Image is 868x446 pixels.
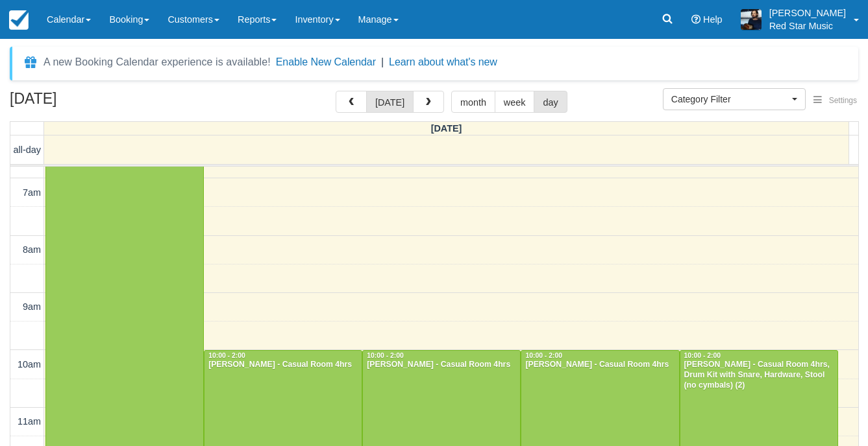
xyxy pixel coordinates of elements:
button: week [495,91,535,113]
span: Help [703,14,723,25]
span: [DATE] [431,123,462,134]
button: Category Filter [663,88,806,110]
span: 9am [23,301,41,312]
span: 7am [23,187,41,198]
span: | [381,56,384,67]
span: 10am [18,359,41,370]
span: Category Filter [671,93,789,106]
span: 8am [23,244,41,255]
span: 10:00 - 2:00 [208,352,245,359]
span: all-day [14,145,41,155]
span: 10:00 - 2:00 [684,352,721,359]
button: month [451,91,495,113]
span: 11am [18,416,41,427]
h2: [DATE] [10,91,174,115]
div: [PERSON_NAME] - Casual Room 4hrs, Drum Kit with Snare, Hardware, Stool (no cymbals) (2) [684,360,834,391]
button: day [534,91,567,113]
a: Learn about what's new [389,56,497,67]
button: Enable New Calendar [276,56,376,69]
span: 10:00 - 2:00 [525,352,562,359]
button: [DATE] [366,91,414,113]
p: Red Star Music [769,19,846,32]
div: [PERSON_NAME] - Casual Room 4hrs [366,360,517,370]
img: A1 [741,9,762,30]
img: checkfront-main-nav-mini-logo.png [9,10,29,30]
div: [PERSON_NAME] - Casual Room 4hrs [525,360,675,370]
div: A new Booking Calendar experience is available! [43,54,271,70]
button: Settings [806,91,865,110]
i: Help [691,15,701,24]
div: [PERSON_NAME] - Casual Room 4hrs [208,360,358,370]
span: Settings [829,96,857,105]
p: [PERSON_NAME] [769,6,846,19]
span: 10:00 - 2:00 [367,352,404,359]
